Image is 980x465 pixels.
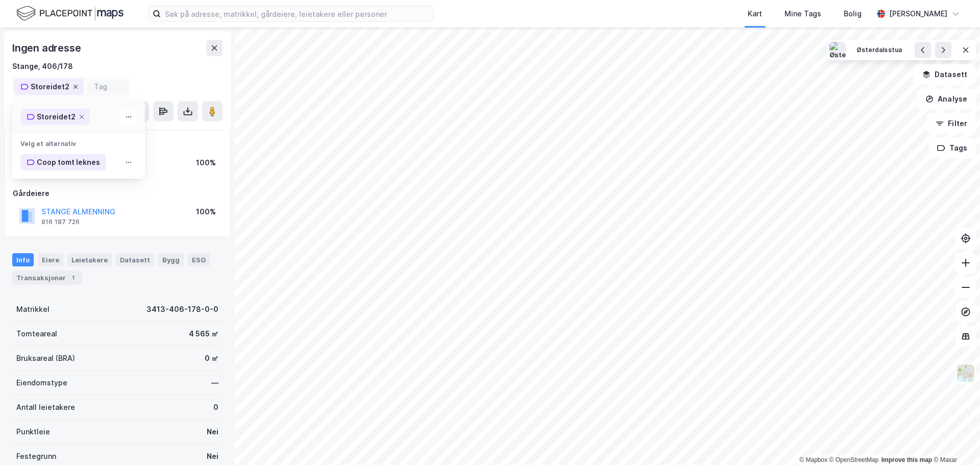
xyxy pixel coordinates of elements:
[38,253,63,266] div: Eiere
[189,328,218,340] div: 4 565 ㎡
[12,134,145,148] div: Velg et alternativ
[12,60,73,72] div: Stange, 406/178
[16,377,67,389] div: Eiendomstype
[37,111,76,123] div: Storeidet2
[207,426,218,438] div: Nei
[13,187,222,200] div: Gårdeiere
[188,253,210,266] div: ESG
[956,363,975,383] img: Z
[917,89,976,109] button: Analyse
[196,206,216,218] div: 100%
[211,377,218,389] div: —
[844,8,862,20] div: Bolig
[16,450,56,462] div: Festegrunn
[914,64,976,85] button: Datasett
[116,253,154,266] div: Datasett
[16,303,50,315] div: Matrikkel
[67,253,112,266] div: Leietakere
[785,8,821,20] div: Mine Tags
[16,352,75,364] div: Bruksareal (BRA)
[829,456,879,463] a: OpenStreetMap
[829,42,846,58] img: Østerdalsstua
[16,5,124,22] img: logo.f888ab2527a4732fd821a326f86c7f29.svg
[161,6,433,21] input: Søk på adresse, matrikkel, gårdeiere, leietakere eller personer
[207,450,218,462] div: Nei
[881,456,932,463] a: Improve this map
[12,40,83,56] div: Ingen adresse
[158,253,184,266] div: Bygg
[94,82,121,91] input: Tag
[31,81,69,93] div: Storeidet2
[889,8,947,20] div: [PERSON_NAME]
[16,401,75,413] div: Antall leietakere
[205,352,218,364] div: 0 ㎡
[748,8,762,20] div: Kart
[37,156,100,168] div: Coop tomt leknes
[929,416,980,465] iframe: Chat Widget
[927,113,976,134] button: Filter
[68,273,78,283] div: 1
[850,42,909,58] button: Østerdalsstua
[146,303,218,315] div: 3413-406-178-0-0
[213,401,218,413] div: 0
[929,416,980,465] div: Kontrollprogram for chat
[12,253,34,266] div: Info
[16,426,50,438] div: Punktleie
[196,157,216,169] div: 100%
[856,46,902,55] div: Østerdalsstua
[16,328,57,340] div: Tomteareal
[799,456,827,463] a: Mapbox
[41,218,80,226] div: 916 187 726
[928,138,976,158] button: Tags
[12,271,82,285] div: Transaksjoner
